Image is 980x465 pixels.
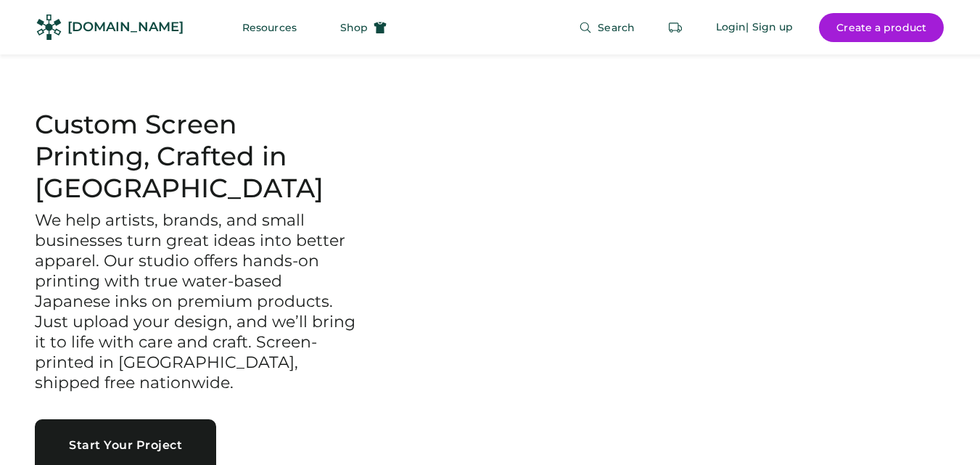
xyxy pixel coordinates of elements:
button: Resources [225,13,314,42]
h3: We help artists, brands, and small businesses turn great ideas into better apparel. Our studio of... [35,210,357,392]
button: Shop [323,13,404,42]
div: Login [716,20,746,35]
button: Retrieve an order [661,13,690,42]
button: Search [561,13,652,42]
div: | Sign up [746,20,793,35]
span: Search [598,22,635,33]
button: Create a product [819,13,944,42]
span: Shop [340,22,368,33]
img: Rendered Logo - Screens [36,15,62,40]
div: [DOMAIN_NAME] [67,18,184,36]
h1: Custom Screen Printing, Crafted in [GEOGRAPHIC_DATA] [35,109,357,205]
